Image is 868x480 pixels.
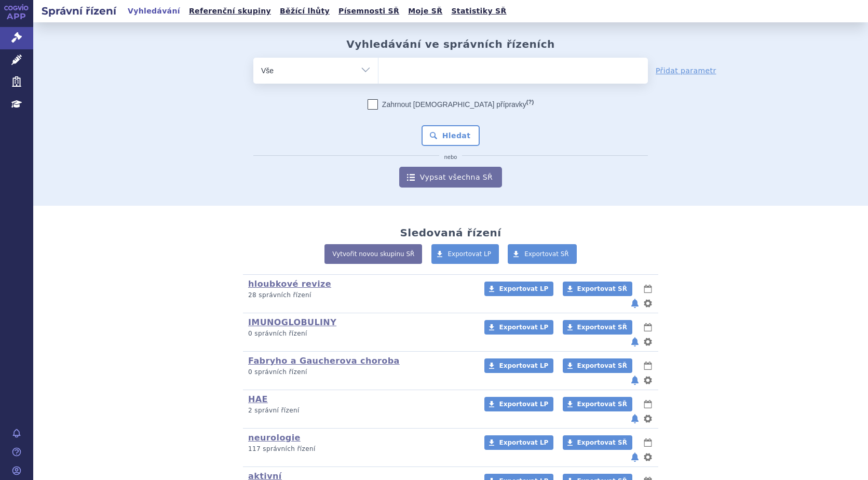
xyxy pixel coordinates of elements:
[248,433,301,443] a: neurologie
[499,439,548,446] span: Exportovat LP
[499,401,548,408] span: Exportovat LP
[448,250,492,258] span: Exportovat LP
[630,412,640,425] button: notifikace
[643,451,653,463] button: nastavení
[484,320,553,335] a: Exportovat LP
[277,4,333,18] a: Běžící lhůty
[630,451,640,463] button: notifikace
[335,4,402,18] a: Písemnosti SŘ
[656,65,716,76] a: Přidat parametr
[484,397,553,411] a: Exportovat LP
[577,324,627,331] span: Exportovat SŘ
[484,358,553,373] a: Exportovat LP
[248,279,331,289] a: hloubkové revize
[563,435,632,450] a: Exportovat SŘ
[643,336,653,348] button: nastavení
[346,38,555,50] h2: Vyhledávání ve správních řízeních
[563,358,632,373] a: Exportovat SŘ
[422,125,480,146] button: Hledat
[399,167,502,188] a: Vypsat všechna SŘ
[643,297,653,310] button: nastavení
[248,394,268,404] a: HAE
[248,445,471,454] p: 117 správních řízení
[405,4,445,18] a: Moje SŘ
[643,359,653,372] button: lhůty
[248,291,471,300] p: 28 správních řízení
[526,99,534,105] abbr: (?)
[630,374,640,386] button: notifikace
[248,329,471,338] p: 0 správních řízení
[484,282,553,296] a: Exportovat LP
[643,374,653,386] button: nastavení
[368,99,534,110] label: Zahrnout [DEMOGRAPHIC_DATA] přípravky
[508,244,577,264] a: Exportovat SŘ
[630,297,640,310] button: notifikace
[643,283,653,295] button: lhůty
[33,4,125,18] h2: Správní řízení
[563,397,632,411] a: Exportovat SŘ
[563,320,632,335] a: Exportovat SŘ
[524,250,569,258] span: Exportovat SŘ
[186,4,274,18] a: Referenční skupiny
[400,226,501,239] h2: Sledovaná řízení
[643,436,653,449] button: lhůty
[643,412,653,425] button: nastavení
[499,285,548,292] span: Exportovat LP
[324,244,422,264] a: Vytvořit novou skupinu SŘ
[484,435,553,450] a: Exportovat LP
[563,282,632,296] a: Exportovat SŘ
[577,285,627,292] span: Exportovat SŘ
[431,244,499,264] a: Exportovat LP
[630,336,640,348] button: notifikace
[448,4,509,18] a: Statistiky SŘ
[577,362,627,369] span: Exportovat SŘ
[248,406,471,415] p: 2 správní řízení
[248,356,400,366] a: Fabryho a Gaucherova choroba
[577,401,627,408] span: Exportovat SŘ
[499,362,548,369] span: Exportovat LP
[248,368,471,377] p: 0 správních řízení
[248,317,336,327] a: IMUNOGLOBULINY
[125,4,183,18] a: Vyhledávání
[577,439,627,446] span: Exportovat SŘ
[643,398,653,410] button: lhůty
[439,154,463,161] i: nebo
[643,321,653,334] button: lhůty
[499,324,548,331] span: Exportovat LP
